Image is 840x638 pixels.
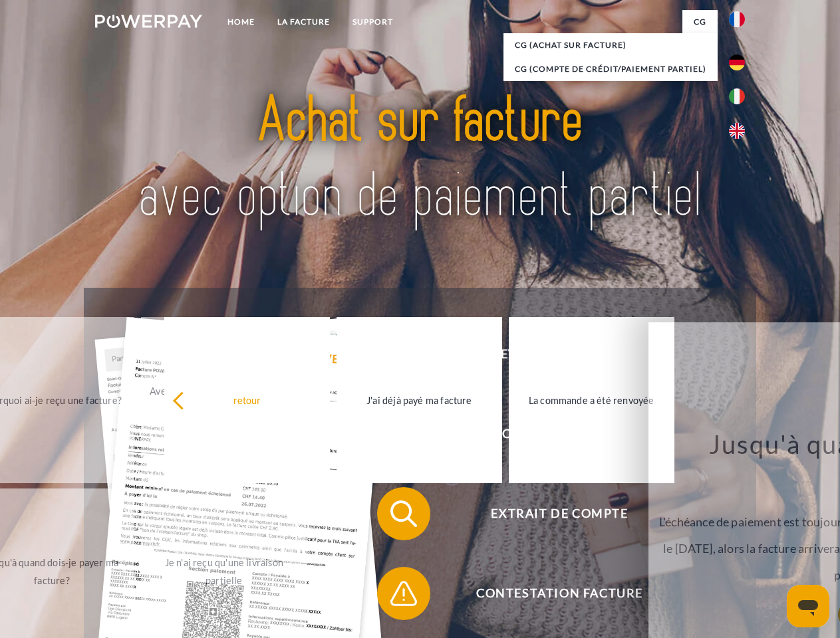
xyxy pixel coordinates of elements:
img: en [729,123,745,139]
div: J'ai déjà payé ma facture [345,391,494,409]
img: fr [729,11,745,27]
a: CG (Compte de crédit/paiement partiel) [503,57,718,81]
div: Avez-vous reçu mes paiements, ai-je encore un solde ouvert? [149,382,299,418]
a: CG (achat sur facture) [503,33,718,57]
div: La commande a été renvoyée [517,391,666,409]
a: Avez-vous reçu mes paiements, ai-je encore un solde ouvert? [141,317,307,483]
img: it [729,88,745,104]
div: retour [172,391,322,409]
img: logo-powerpay-white.svg [95,15,202,28]
img: title-powerpay_fr.svg [127,64,713,255]
div: Je n'ai reçu qu'une livraison partielle [149,554,299,589]
img: de [729,54,745,70]
button: Extrait de compte [377,487,723,540]
a: LA FACTURE [266,10,341,34]
span: Extrait de compte [396,487,722,540]
a: CG [682,10,718,34]
button: Contestation Facture [377,567,723,620]
a: Home [216,10,266,34]
span: Contestation Facture [396,567,722,620]
img: qb_search.svg [387,497,420,530]
iframe: Bouton de lancement de la fenêtre de messagerie [787,585,829,627]
a: Support [341,10,404,34]
img: qb_warning.svg [387,577,420,610]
